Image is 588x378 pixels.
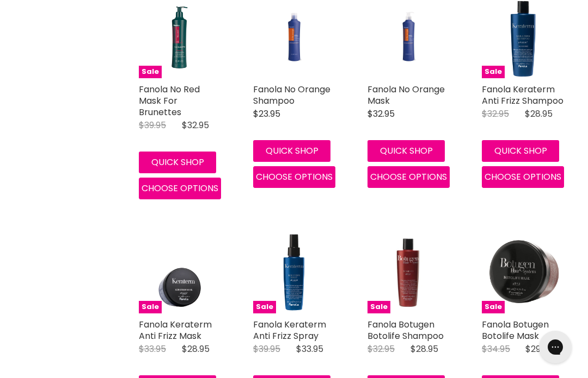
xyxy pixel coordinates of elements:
a: Fanola Botugen Botolife Shampoo Sale [367,232,449,313]
span: $33.95 [296,343,323,355]
span: Sale [139,301,162,313]
span: Sale [139,66,162,78]
button: Quick shop [139,152,216,173]
span: $29.95 [525,343,553,355]
span: $32.95 [367,108,395,120]
button: Quick shop [253,140,330,162]
img: Fanola Keraterm Anti Frizz Mask [139,232,220,313]
span: Sale [367,301,390,313]
img: Fanola Keraterm Anti Frizz Spray [253,232,335,313]
span: Sale [482,66,505,78]
span: Choose options [142,182,218,194]
a: Fanola Botugen Botolife Shampoo [367,318,444,342]
span: $32.95 [482,108,509,120]
span: $28.95 [182,343,210,355]
a: Fanola Keraterm Anti Frizz Spray [253,318,326,342]
a: Fanola Keraterm Anti Frizz Spray Sale [253,232,335,313]
span: $33.95 [139,343,166,355]
span: $28.95 [525,108,553,120]
span: Sale [482,301,505,313]
span: Choose options [485,171,561,183]
button: Choose options [253,166,335,188]
a: Fanola Botugen Botolife Mask [482,318,549,342]
iframe: Gorgias live chat messenger [534,327,577,367]
span: $39.95 [253,343,280,355]
span: $28.95 [411,343,438,355]
a: Fanola No Orange Mask [367,83,445,107]
span: $32.95 [182,119,209,131]
span: $32.95 [367,343,395,355]
img: Fanola Botugen Botolife Mask [482,239,563,307]
a: Fanola Botugen Botolife Mask Sale [482,232,563,313]
button: Choose options [139,178,221,199]
span: Choose options [370,171,447,183]
span: Choose options [256,171,333,183]
button: Choose options [367,166,450,188]
span: $39.95 [139,119,166,131]
span: $34.95 [482,343,510,355]
button: Quick shop [367,140,445,162]
a: Fanola No Red Mask For Brunettes [139,83,200,118]
a: Fanola Keraterm Anti Frizz Shampoo [482,83,563,107]
a: Fanola No Orange Shampoo [253,83,330,107]
span: $23.95 [253,108,280,120]
span: Sale [253,301,276,313]
button: Quick shop [482,140,559,162]
a: Fanola Keraterm Anti Frizz Mask Fanola Keraterm Anti Frizz Mask Sale [139,232,220,313]
button: Choose options [482,166,564,188]
a: Fanola Keraterm Anti Frizz Mask [139,318,212,342]
img: Fanola Botugen Botolife Shampoo [367,232,449,313]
